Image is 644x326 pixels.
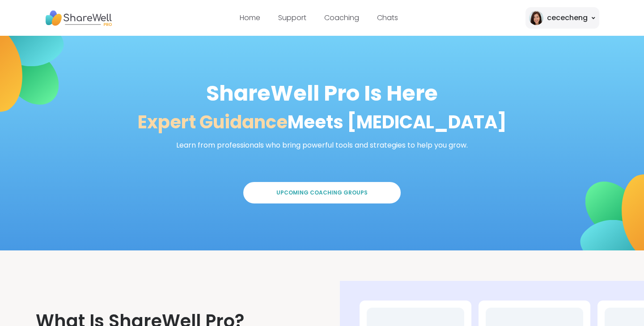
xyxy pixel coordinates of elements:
[529,11,543,25] img: cececheng
[243,182,401,204] button: Upcoming Coaching Groups
[377,13,398,23] a: Chats
[276,189,368,197] span: Upcoming Coaching Groups
[45,6,112,30] img: ShareWell Nav Logo
[138,110,288,135] span: Expert Guidance
[206,83,438,104] div: ShareWell Pro Is Here
[324,13,359,23] a: Coaching
[176,140,468,151] div: Learn from professionals who bring powerful tools and strategies to help you grow.
[240,13,260,23] a: Home
[138,109,507,135] div: Meets [MEDICAL_DATA]
[547,13,588,23] div: cececheng
[278,13,306,23] a: Support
